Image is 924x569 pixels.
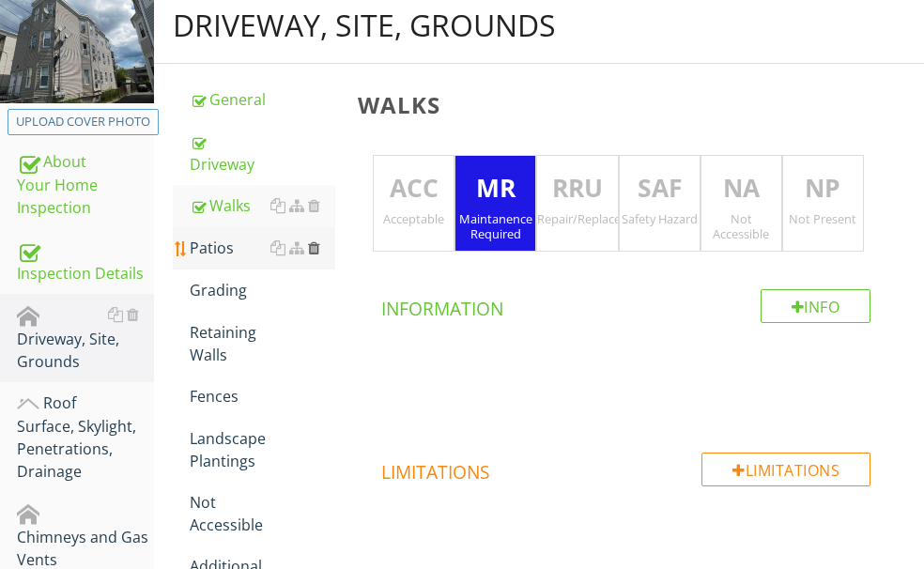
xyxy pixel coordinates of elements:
div: Not Accessible [701,211,781,241]
div: Walks [190,194,335,217]
div: Limitations [701,453,870,486]
p: RRU [537,170,617,208]
div: Repair/Replace/Upgrade [537,211,617,226]
div: Inspection Details [17,238,154,284]
div: Acceptable [374,211,454,226]
div: Not Present [783,211,863,226]
div: Upload cover photo [16,113,150,131]
p: ACC [374,170,454,208]
h4: Information [381,289,870,321]
div: Grading [190,279,335,301]
button: Upload cover photo [8,109,159,135]
p: SAF [620,170,700,208]
p: MR [455,170,535,208]
p: NP [783,170,863,208]
div: Fences [190,385,335,408]
p: NA [701,170,781,208]
div: About Your Home Inspection [17,150,154,220]
div: Patios [190,237,335,259]
div: Maintanence Required [455,211,535,241]
div: General [190,88,335,111]
div: Roof Surface, Skylight, Penetrations, Drainage [17,392,154,484]
div: Driveway [190,131,335,176]
div: Retaining Walls [190,321,335,366]
div: Not Accessible [190,491,335,536]
div: Driveway, Site, Grounds [17,303,154,373]
div: Info [761,289,871,323]
div: Safety Hazard [620,211,700,226]
h3: Walks [358,92,894,117]
div: Driveway, Site, Grounds [173,7,556,44]
h4: Limitations [381,453,870,484]
div: Landscape Plantings [190,427,335,472]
